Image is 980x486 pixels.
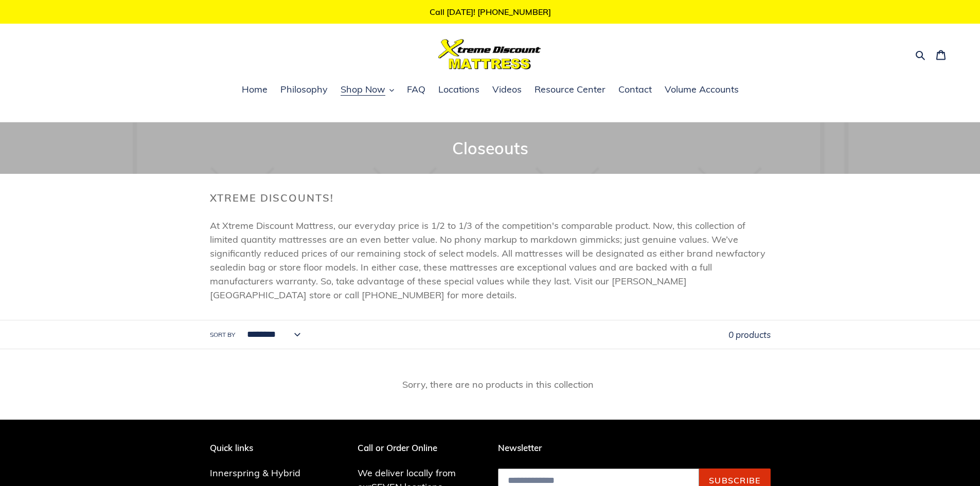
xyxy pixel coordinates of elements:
span: Locations [438,83,479,96]
p: Newsletter [498,443,771,453]
span: Videos [492,83,522,96]
span: Resource Center [534,83,605,96]
a: Volume Accounts [660,82,744,98]
span: Contact [618,83,652,96]
span: Philosophy [280,83,328,96]
a: Locations [433,82,485,98]
img: Xtreme Discount Mattress [438,39,541,69]
span: FAQ [407,83,425,96]
p: Quick links [210,443,316,453]
a: Resource Center [529,82,611,98]
a: Home [237,82,273,98]
a: Philosophy [275,82,333,98]
span: 0 products [728,329,771,340]
span: Shop Now [341,83,385,96]
button: Shop Now [335,82,399,98]
span: Volume Accounts [665,83,739,96]
p: At Xtreme Discount Mattress, our everyday price is 1/2 to 1/3 of the competition's comparable pro... [210,219,771,302]
p: Call or Order Online [358,443,483,453]
a: Videos [487,82,527,98]
a: Contact [613,82,657,98]
a: Innerspring & Hybrid [210,467,300,479]
h2: Xtreme Discounts! [210,192,771,204]
span: Home [242,83,268,96]
span: Subscribe [709,475,761,485]
p: Sorry, there are no products in this collection [225,377,771,391]
label: Sort by [210,330,235,339]
span: Closeouts [452,138,528,158]
a: FAQ [402,82,431,98]
span: factory sealed [210,247,765,273]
